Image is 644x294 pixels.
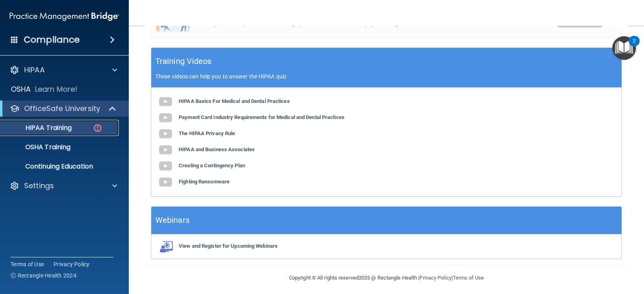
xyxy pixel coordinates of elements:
[157,174,173,190] img: gray_youtube_icon.38fcd6cc.png
[419,275,451,281] a: Privacy Policy
[179,130,235,136] b: The HIPAA Privacy Rule
[10,8,119,25] img: PMB logo
[93,123,103,133] img: danger-circle.6113f641.png
[157,94,173,110] img: gray_youtube_icon.38fcd6cc.png
[157,126,173,142] img: gray_youtube_icon.38fcd6cc.png
[10,104,117,113] a: OfficeSafe University
[10,181,117,191] a: Settings
[179,146,255,152] b: HIPAA and Business Associates
[179,98,290,104] b: HIPAA Basics For Medical and Dental Practices
[10,260,44,268] a: Terms of Use
[239,265,533,291] div: Copyright © All rights reserved 2025 @ Rectangle Health | |
[10,271,76,280] span: Ⓒ Rectangle Health 2024
[54,260,90,268] a: Privacy Policy
[179,179,229,185] b: Fighting Ransomware
[157,142,173,158] img: gray_youtube_icon.38fcd6cc.png
[5,162,115,171] p: Continuing Education
[155,213,190,227] h5: Webinars
[5,143,70,151] p: OSHA Training
[155,54,212,68] h5: Training Videos
[157,110,173,126] img: gray_youtube_icon.38fcd6cc.png
[24,65,45,75] p: HIPAA
[24,181,54,191] p: Settings
[179,162,245,169] b: Creating a Contingency Plan
[157,241,173,253] img: webinarIcon.c7ebbf15.png
[179,114,345,120] b: Payment Card Industry Requirements for Medical and Dental Practices
[24,34,80,45] h4: Compliance
[10,65,117,75] a: HIPAA
[453,275,484,281] a: Terms of Use
[11,84,31,94] p: OSHA
[155,73,617,80] p: These videos can help you to answer the HIPAA quiz
[633,41,636,51] div: 2
[35,84,78,94] p: Learn More!
[179,243,278,249] b: View and Register for Upcoming Webinars
[5,124,72,132] p: HIPAA Training
[612,36,636,60] button: Open Resource Center, 2 new notifications
[24,104,100,113] p: OfficeSafe University
[157,158,173,174] img: gray_youtube_icon.38fcd6cc.png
